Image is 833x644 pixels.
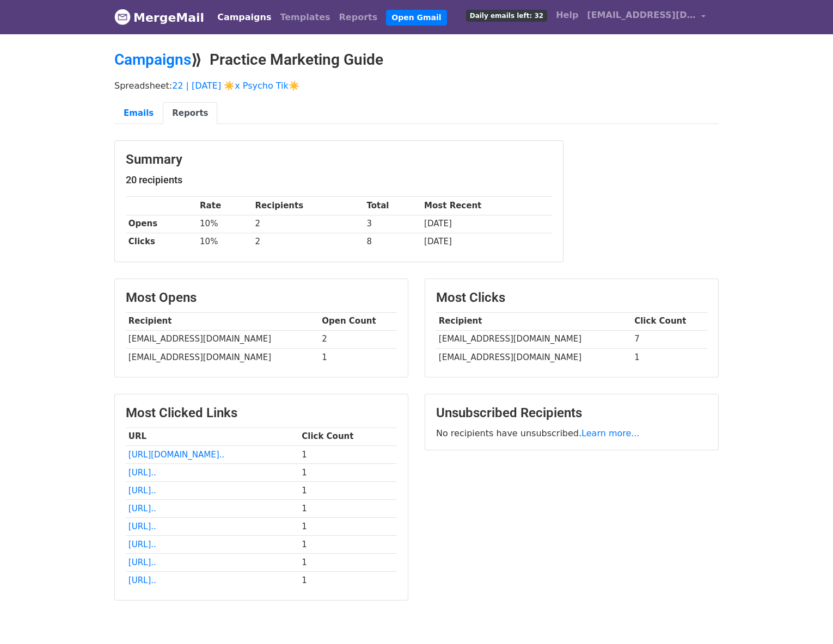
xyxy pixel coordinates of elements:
[114,9,131,25] img: MergeMail logo
[114,80,719,91] p: Spreadsheet:
[364,233,422,251] td: 8
[436,330,632,348] td: [EMAIL_ADDRESS][DOMAIN_NAME]
[197,233,253,251] td: 10%
[581,428,640,438] a: Learn more...
[299,428,397,445] th: Click Count
[552,4,583,26] a: Help
[466,10,547,22] span: Daily emails left: 32
[128,450,224,460] a: [URL][DOMAIN_NAME]..
[364,197,422,215] th: Total
[253,233,364,251] td: 2
[779,592,833,644] iframe: Chat Widget
[126,428,299,445] th: URL
[299,572,397,590] td: 1
[128,468,156,478] a: [URL]..
[126,152,552,168] h3: Summary
[436,290,707,306] h3: Most Clicks
[213,7,275,28] a: Campaigns
[436,312,632,330] th: Recipient
[364,215,422,233] td: 3
[299,445,397,463] td: 1
[253,197,364,215] th: Recipients
[583,4,710,30] a: [EMAIL_ADDRESS][DOMAIN_NAME]
[299,518,397,536] td: 1
[253,215,364,233] td: 2
[126,290,397,306] h3: Most Opens
[114,102,163,125] a: Emails
[436,428,707,439] p: No recipients have unsubscribed.
[128,486,156,496] a: [URL]..
[126,215,197,233] th: Opens
[386,10,446,26] a: Open Gmail
[299,554,397,572] td: 1
[197,215,253,233] td: 10%
[319,348,397,366] td: 1
[126,312,319,330] th: Recipient
[299,500,397,518] td: 1
[128,522,156,531] a: [URL]..
[335,7,382,28] a: Reports
[436,348,632,366] td: [EMAIL_ADDRESS][DOMAIN_NAME]
[436,405,707,421] h3: Unsubscribed Recipients
[126,174,552,186] h5: 20 recipients
[587,9,696,22] span: [EMAIL_ADDRESS][DOMAIN_NAME]
[632,312,707,330] th: Click Count
[172,81,299,91] a: 22 | [DATE] ☀️x Psycho Tik☀️
[421,215,552,233] td: [DATE]
[632,348,707,366] td: 1
[197,197,253,215] th: Rate
[126,405,397,421] h3: Most Clicked Links
[299,481,397,499] td: 1
[163,102,217,125] a: Reports
[126,233,197,251] th: Clicks
[114,51,719,69] h2: ⟫ Practice Marketing Guide
[462,4,552,26] a: Daily emails left: 32
[114,6,204,29] a: MergeMail
[421,197,552,215] th: Most Recent
[114,51,191,69] a: Campaigns
[126,348,319,366] td: [EMAIL_ADDRESS][DOMAIN_NAME]
[632,330,707,348] td: 7
[275,7,334,28] a: Templates
[319,330,397,348] td: 2
[299,536,397,554] td: 1
[421,233,552,251] td: [DATE]
[128,558,156,567] a: [URL]..
[299,463,397,481] td: 1
[128,504,156,513] a: [URL]..
[128,575,156,585] a: [URL]..
[128,540,156,549] a: [URL]..
[126,330,319,348] td: [EMAIL_ADDRESS][DOMAIN_NAME]
[319,312,397,330] th: Open Count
